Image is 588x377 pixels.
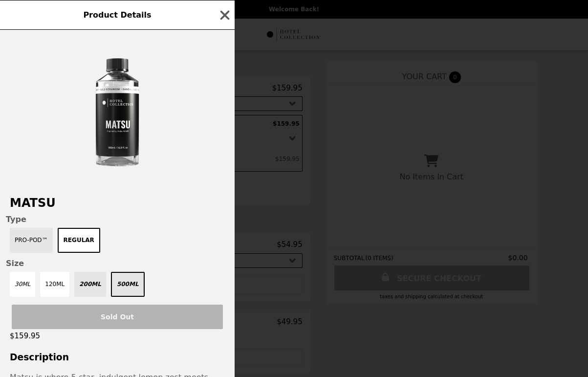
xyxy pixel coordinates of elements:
span: Product Details [83,10,151,20]
button: Pro-Pod™ [10,228,53,253]
span: Size [6,259,229,268]
span: Type [6,215,229,224]
button: Regular [58,228,100,253]
img: Regular / 500mL [44,40,191,186]
button: 30mL [10,272,35,297]
button: 120mL [40,272,69,297]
